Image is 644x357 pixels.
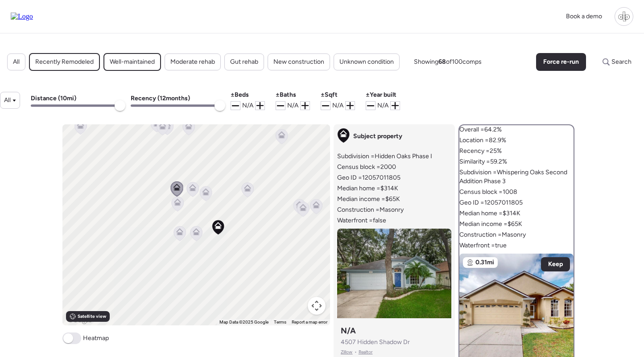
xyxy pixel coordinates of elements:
span: Median income = $65K [337,195,400,204]
span: Median home = $314K [459,209,520,218]
span: N/A [377,102,388,109]
span: Unknown condition [339,57,394,66]
span: Recency = 25% [459,147,502,156]
span: Zillow [341,349,353,356]
span: Median income = $65K [459,220,522,229]
span: 0.31mi [475,258,494,267]
span: N/A [242,102,253,109]
span: Keep [548,260,563,269]
span: All [4,96,11,105]
span: Census block = 1008 [459,188,517,197]
span: ± Sqft [321,90,338,99]
span: Census block = 2000 [337,163,396,172]
span: Moderate rehab [170,57,215,66]
a: Open this area in Google Maps (opens a new window) [65,314,94,325]
span: Force re-run [543,57,579,66]
span: New construction [273,57,324,66]
span: Waterfront = false [337,216,386,225]
span: Construction = Masonry [459,230,526,239]
span: Median home = $314K [337,184,398,193]
span: 4507 Hidden Shadow Dr [341,338,410,347]
span: ± Beds [231,90,249,99]
span: Overall = 64.2% [459,125,502,134]
span: ± Year built [366,90,396,99]
span: Realtor [359,349,373,356]
img: Logo [11,12,33,21]
span: • [355,349,357,356]
span: 68 [438,58,446,66]
span: Recently Remodeled [35,57,94,66]
span: Subdivision = Whispering Oaks Second Addition Phase 3 [459,168,574,186]
h3: Distance ( 10 mi) [31,94,76,103]
span: Search [611,57,632,66]
span: Well-maintained [110,57,155,66]
span: N/A [332,102,343,109]
span: N/A [287,102,298,109]
button: Map camera controls [308,297,326,315]
span: Construction = Masonry [337,205,404,214]
span: ± Baths [276,90,296,99]
span: Map Data ©2025 Google [219,320,268,324]
a: Terms (opens in new tab) [274,320,286,324]
span: Location = 82.9% [459,136,506,145]
span: Gut rehab [230,57,258,66]
a: Report a map error [292,320,327,324]
span: Book a demo [566,12,602,20]
span: Waterfront = true [459,241,507,250]
span: Geo ID = 12057011805 [459,198,523,207]
span: Satellite view [78,313,106,320]
span: Subdivision = Hidden Oaks Phase I [337,152,432,161]
span: Subject property [353,132,402,141]
span: Heatmap [83,334,109,343]
span: Geo ID = 12057011805 [337,173,400,182]
img: Google [65,314,94,325]
span: Showing of 100 comps [414,57,482,66]
h3: N/A [341,325,356,336]
span: All [13,57,20,66]
span: Similarity = 59.2% [459,157,507,166]
h3: Recency ( 12 months) [131,94,190,103]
